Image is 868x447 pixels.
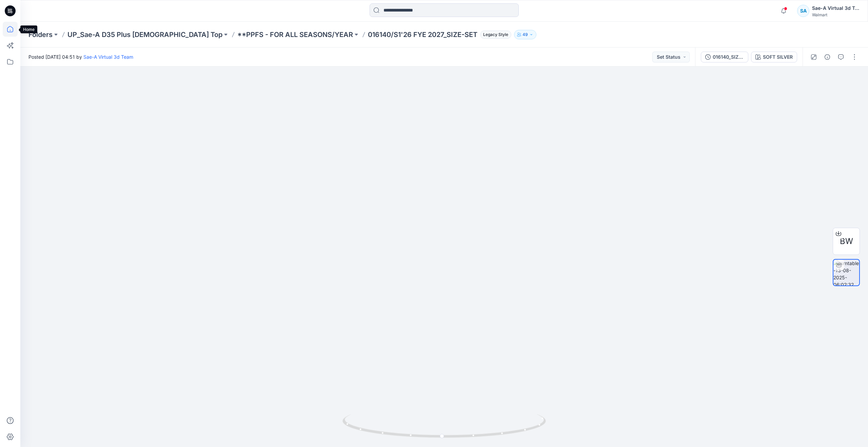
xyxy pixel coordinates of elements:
[477,30,511,39] button: Legacy Style
[83,54,133,60] a: Sae-A Virtual 3d Team
[751,52,797,62] button: SOFT SILVER
[763,53,793,61] div: SOFT SILVER
[514,30,536,39] button: 49
[368,30,477,39] p: 016140/S1'26 FYE 2027_SIZE-SET
[67,30,222,39] a: UP_Sae-A D35 Plus [DEMOGRAPHIC_DATA] Top
[480,31,511,39] span: Legacy Style
[797,5,809,17] div: SA
[522,31,528,38] p: 49
[28,30,53,39] a: Folders
[822,52,833,62] button: Details
[840,235,853,247] span: BW
[28,53,133,60] span: Posted [DATE] 04:51 by
[812,4,860,12] div: Sae-A Virtual 3d Team
[701,52,748,62] button: 016140_SIZE-SET_TS CORE SWEATSHIRT SAEA 081325
[713,53,744,61] div: 016140_SIZE-SET_TS CORE SWEATSHIRT SAEA 081325
[812,12,860,17] div: Walmart
[833,260,859,285] img: turntable-13-08-2025-06:02:32
[237,30,353,39] a: **PPFS - FOR ALL SEASONS/YEAR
